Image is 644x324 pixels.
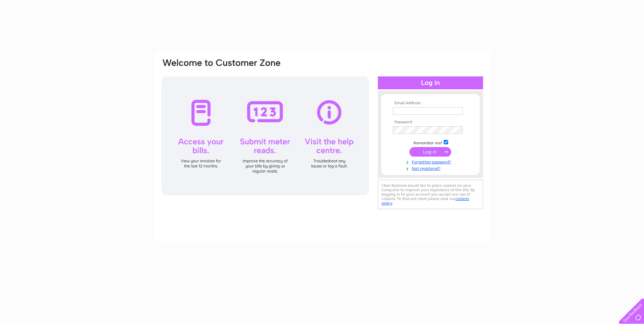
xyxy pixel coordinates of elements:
[409,147,451,157] input: Submit
[378,180,483,209] div: Clear Business would like to place cookies on your computer to improve your experience of the sit...
[391,139,470,146] td: Remember me?
[391,101,470,106] th: Email Address:
[393,158,470,165] a: Forgotten password?
[393,165,470,171] a: Not registered?
[391,120,470,125] th: Password:
[382,196,469,205] a: cookies policy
